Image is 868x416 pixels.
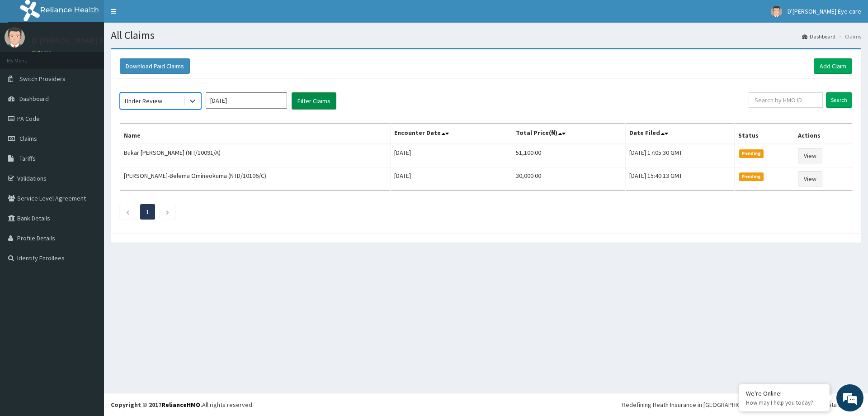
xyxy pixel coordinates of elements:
td: [DATE] [390,144,512,167]
button: Filter Claims [292,92,336,110]
span: Pending [739,149,764,158]
span: Claims [19,134,37,143]
p: How may I help you today? [746,399,823,406]
input: Search by HMO ID [749,92,823,108]
h1: All Claims [111,29,861,41]
input: Select Month and Year [206,92,287,109]
p: D'[PERSON_NAME] Eye care [32,37,130,45]
a: Previous page [126,208,130,216]
li: Claims [836,33,861,40]
span: Pending [739,172,764,181]
td: [DATE] [390,167,512,191]
th: Total Price(₦) [512,124,625,144]
a: View [798,148,822,163]
a: View [798,171,822,186]
a: Add Claim [814,58,852,74]
td: 30,000.00 [512,167,625,191]
a: RelianceHMO [161,401,200,409]
span: Dashboard [19,95,49,103]
td: Bukar [PERSON_NAME] (NIT/10091/A) [120,144,391,167]
th: Status [734,124,794,144]
a: Page 1 is your current page [146,208,149,216]
div: Redefining Heath Insurance in [GEOGRAPHIC_DATA] using Telemedicine and Data Science! [622,400,861,409]
button: Download Paid Claims [120,58,190,74]
th: Name [120,124,391,144]
th: Actions [794,124,852,144]
footer: All rights reserved. [104,393,868,416]
span: Tariffs [19,154,36,163]
th: Encounter Date [390,124,512,144]
img: User Image [5,27,25,48]
span: Switch Providers [19,75,66,83]
strong: Copyright © 2017 . [111,401,202,409]
div: Under Review [125,96,162,105]
a: Next page [165,208,170,216]
td: [DATE] 17:05:30 GMT [625,144,734,167]
td: [DATE] 15:40:13 GMT [625,167,734,191]
td: 51,100.00 [512,144,625,167]
span: D'[PERSON_NAME] Eye care [788,7,861,15]
a: Dashboard [802,33,835,40]
th: Date Filed [625,124,734,144]
td: [PERSON_NAME]-Belema Omineokuma (NTD/10106/C) [120,167,391,191]
div: We're Online! [746,389,823,397]
a: Online [32,49,53,56]
input: Search [826,92,852,108]
img: User Image [771,6,782,17]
